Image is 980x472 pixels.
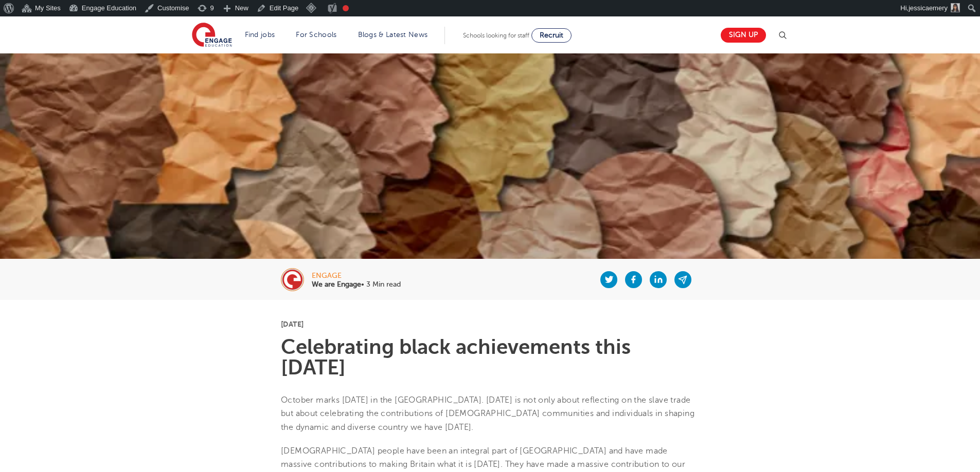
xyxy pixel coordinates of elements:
a: Recruit [531,28,572,43]
p: • 3 Min read [312,281,401,288]
a: For Schools [296,31,336,39]
img: Engage Education [192,23,232,48]
span: October marks [DATE] in the [GEOGRAPHIC_DATA]. [DATE] is not only about reflecting on the slave t... [281,395,694,432]
a: Sign up [721,28,766,43]
span: jessicaemery [908,4,948,12]
div: Focus keyphrase not set [343,5,349,11]
div: engage [312,272,401,279]
b: We are Engage [312,280,361,288]
span: Schools looking for staff [463,32,529,39]
p: [DATE] [281,320,699,328]
span: Recruit [540,31,563,39]
a: Find jobs [245,31,275,39]
a: Blogs & Latest News [358,31,428,39]
h1: Celebrating black achievements this [DATE] [281,337,699,378]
